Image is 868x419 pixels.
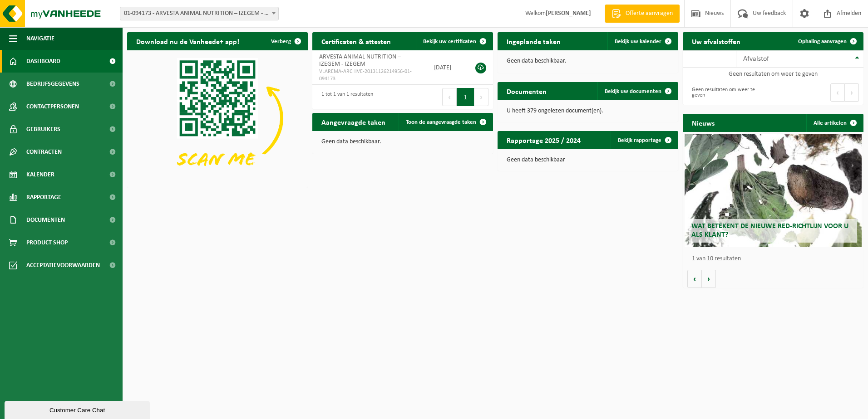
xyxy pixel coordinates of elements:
a: Ophaling aanvragen [791,32,863,50]
span: Product Shop [26,231,68,254]
button: Verberg [264,32,307,50]
span: Verberg [271,39,291,44]
p: Geen data beschikbaar. [321,139,484,145]
strong: [PERSON_NAME] [546,10,591,17]
span: Gebruikers [26,118,60,141]
button: Next [474,88,488,106]
span: Contracten [26,141,62,163]
button: Previous [442,88,457,106]
span: Bekijk uw certificaten [423,39,476,44]
p: 1 van 10 resultaten [692,256,859,262]
span: Afvalstof [743,55,769,63]
a: Alle artikelen [806,114,863,132]
span: Ophaling aanvragen [798,39,847,44]
button: Volgende [702,270,716,288]
span: Kalender [26,163,54,186]
div: Geen resultaten om weer te geven [687,83,769,102]
a: Toon de aangevraagde taken [399,113,492,131]
h2: Download nu de Vanheede+ app! [127,32,248,50]
a: Wat betekent de nieuwe RED-richtlijn voor u als klant? [685,134,862,247]
h2: Nieuws [683,114,724,132]
span: Navigatie [26,27,54,50]
p: Geen data beschikbaar [507,157,669,163]
h2: Ingeplande taken [498,32,570,50]
span: Dashboard [26,50,60,73]
a: Bekijk uw documenten [597,82,677,100]
span: Wat betekent de nieuwe RED-richtlijn voor u als klant? [691,223,848,239]
h2: Rapportage 2025 / 2024 [498,131,590,149]
a: Bekijk rapportage [611,131,677,149]
h2: Certificaten & attesten [312,32,400,50]
p: Geen data beschikbaar. [507,58,669,64]
iframe: chat widget [5,399,152,419]
span: 01-094173 - ARVESTA ANIMAL NUTRITION – IZEGEM - IZEGEM [120,7,279,20]
span: ARVESTA ANIMAL NUTRITION – IZEGEM - IZEGEM [319,54,401,68]
span: Offerte aanvragen [623,9,675,18]
span: Bekijk uw kalender [615,39,661,44]
span: Bedrijfsgegevens [26,73,79,95]
span: 01-094173 - ARVESTA ANIMAL NUTRITION – IZEGEM - IZEGEM [120,7,278,20]
p: U heeft 379 ongelezen document(en). [507,108,669,114]
img: Download de VHEPlus App [127,50,308,186]
span: Rapportage [26,186,61,209]
h2: Documenten [498,82,556,100]
button: Vorige [687,270,702,288]
span: VLAREMA-ARCHIVE-20131126214956-01-094173 [319,68,420,83]
span: Contactpersonen [26,95,79,118]
a: Offerte aanvragen [605,5,680,23]
span: Bekijk uw documenten [605,88,661,94]
h2: Aangevraagde taken [312,113,395,131]
a: Bekijk uw certificaten [416,32,492,50]
span: Acceptatievoorwaarden [26,254,100,277]
button: Previous [830,83,845,102]
td: [DATE] [427,50,466,85]
a: Bekijk uw kalender [607,32,677,50]
h2: Uw afvalstoffen [683,32,750,50]
button: 1 [457,88,474,106]
div: 1 tot 1 van 1 resultaten [317,87,373,107]
span: Toon de aangevraagde taken [406,119,476,125]
button: Next [845,83,859,102]
td: Geen resultaten om weer te geven [683,68,863,80]
span: Documenten [26,209,65,231]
